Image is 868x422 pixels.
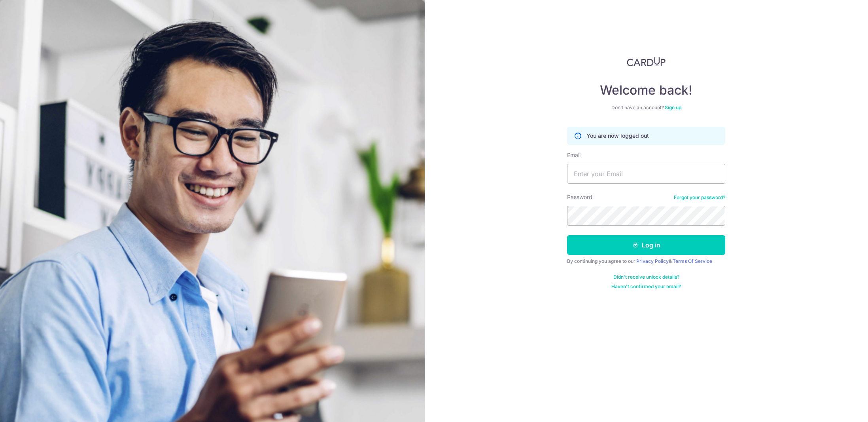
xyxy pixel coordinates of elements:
[567,105,725,111] div: Don’t have an account?
[567,193,592,201] label: Password
[613,274,679,280] a: Didn't receive unlock details?
[567,82,725,98] h4: Welcome back!
[567,164,725,184] input: Enter your Email
[567,258,725,264] div: By continuing you agree to our &
[627,57,666,67] img: CardUp Logo
[674,194,725,201] a: Forgot your password?
[567,151,581,159] label: Email
[567,235,725,255] button: Log in
[611,283,681,290] a: Haven't confirmed your email?
[665,105,681,110] a: Sign up
[673,258,712,264] a: Terms Of Service
[636,258,669,264] a: Privacy Policy
[586,132,649,140] p: You are now logged out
